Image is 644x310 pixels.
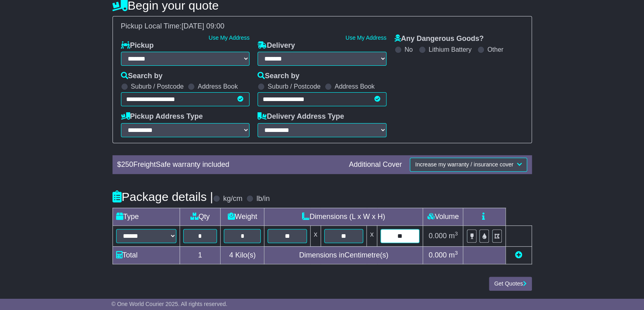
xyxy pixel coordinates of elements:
td: Kilo(s) [221,246,264,264]
td: 1 [180,246,221,264]
label: Suburb / Postcode [268,83,321,90]
button: Increase my warranty / insurance cover [410,158,527,172]
label: Other [487,46,503,53]
span: 250 [121,160,133,168]
span: [DATE] 09:00 [182,22,225,30]
div: Pickup Local Time: [117,22,527,31]
span: Increase my warranty / insurance cover [415,161,513,168]
td: Dimensions (L x W x H) [264,208,423,225]
label: No [405,46,413,53]
td: Volume [423,208,463,225]
td: Dimensions in Centimetre(s) [264,246,423,264]
td: Type [112,208,180,225]
label: Address Book [335,83,375,90]
label: Delivery [258,41,295,50]
label: lb/in [256,195,270,203]
label: Any Dangerous Goods? [395,34,484,43]
sup: 3 [455,250,458,256]
td: Total [112,246,180,264]
span: 0.000 [429,232,447,240]
td: Qty [180,208,221,225]
a: Use My Address [209,34,249,41]
span: m [449,251,458,259]
label: Search by [258,72,299,81]
td: Weight [221,208,264,225]
sup: 3 [455,231,458,237]
td: x [310,225,321,246]
label: Pickup [121,41,154,50]
label: Suburb / Postcode [131,83,184,90]
label: Search by [121,72,163,81]
div: Additional Cover [345,160,406,169]
label: Pickup Address Type [121,112,203,121]
span: 4 [229,251,233,259]
label: Address Book [198,83,238,90]
a: Add new item [515,251,522,259]
span: © One World Courier 2025. All rights reserved. [111,301,227,307]
label: Delivery Address Type [258,112,344,121]
h4: Package details | [112,190,213,203]
td: x [367,225,377,246]
label: Lithium Battery [429,46,472,53]
button: Get Quotes [489,277,532,291]
span: 0.000 [429,251,447,259]
span: m [449,232,458,240]
a: Use My Address [346,34,386,41]
label: kg/cm [223,195,242,203]
div: $ FreightSafe warranty included [113,160,345,169]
